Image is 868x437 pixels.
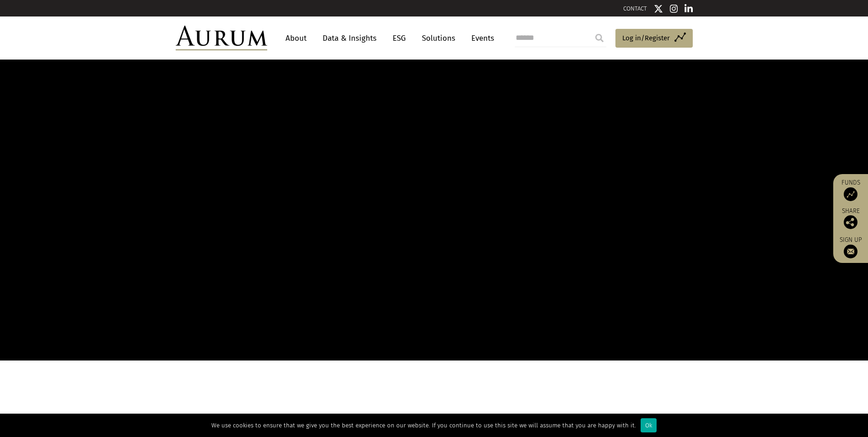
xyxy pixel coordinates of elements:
img: Sign up to our newsletter [844,245,857,258]
span: Log in/Register [622,33,670,44]
a: Events [467,30,494,47]
input: Submit [590,29,609,47]
a: Sign up [838,236,863,258]
a: Solutions [417,30,460,47]
img: Aurum [176,26,267,50]
img: Linkedin icon [685,4,693,13]
a: Data & Insights [318,30,381,47]
a: About [281,30,311,47]
div: Share [838,208,863,229]
img: Twitter icon [654,4,663,13]
img: Share this post [844,215,857,229]
a: Log in/Register [615,29,693,48]
img: Access Funds [844,187,857,201]
a: ESG [388,30,410,47]
a: CONTACT [623,5,647,12]
div: Ok [641,418,657,432]
img: Instagram icon [670,4,678,13]
a: Funds [838,179,863,201]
